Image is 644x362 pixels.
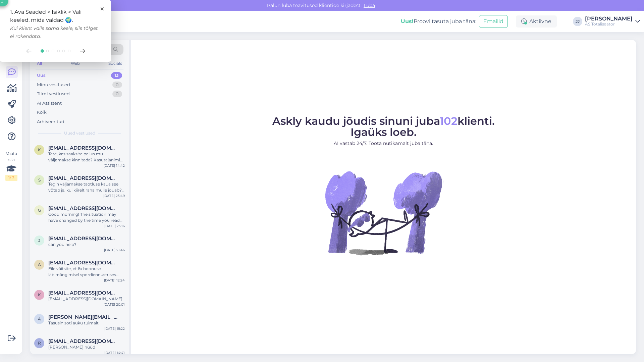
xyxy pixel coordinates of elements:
div: Eile väitsite, et 6x boonuse läbimängimisel spordiennustuses läheb arvesse lisaks boonuserahale k... [48,266,125,278]
button: Emailid [479,15,508,28]
i: Kui klient valis sama keele, siis tõlget ei rakendata. [10,25,98,39]
span: k [38,292,41,297]
div: Uus [37,72,46,79]
div: JJ [573,17,582,26]
div: Web [69,59,81,68]
div: [DATE] 23:16 [104,223,125,228]
div: [DATE] 20:01 [104,302,125,307]
span: a [38,262,41,267]
span: k [38,147,41,152]
span: jakov89@mail.ru [48,236,118,242]
span: A [38,316,41,321]
div: Tasusin soti auku tuimalt [48,320,125,326]
div: 1. Ava Seaded > Isiklik > Vali keeled, mida valdad 🌍. [10,8,101,40]
div: Aktiivne [516,15,557,28]
span: raunosaul@gmail.com [48,338,118,344]
div: All [36,59,43,68]
div: 13 [111,72,122,79]
span: Askly kaudu jõudis sinuni juba klienti. Igaüks loeb. [272,114,495,139]
div: Kõik [37,109,47,116]
div: Good morning! The situation may have changed by the time you read this message, but, as of now, I... [48,211,125,223]
span: j [38,238,40,243]
div: [EMAIL_ADDRESS][DOMAIN_NAME] [48,296,125,302]
div: AS Totalisaator [585,21,633,27]
div: Proovi tasuta juba täna: [401,17,476,25]
div: [DATE] 14:42 [104,163,125,168]
span: aivar.vilbre@gmail.com [48,260,118,266]
div: Minu vestlused [37,82,70,88]
span: kardomaadre@msn.com [48,145,118,151]
span: r [38,341,41,346]
div: [PERSON_NAME] [585,16,633,21]
span: g [38,208,41,213]
div: [PERSON_NAME] nüüd [48,344,125,350]
span: Andres.siska@gmail.com [48,314,118,320]
div: Arhiveeritud [37,118,64,125]
div: [DATE] 12:24 [104,278,125,283]
div: [DATE] 19:22 [104,326,125,331]
div: [DATE] 21:46 [104,248,125,253]
span: 102 [440,114,458,127]
span: guistruecker@gmail.com [48,205,118,211]
div: can you help? [48,242,125,248]
span: Uued vestlused [64,130,95,136]
div: Socials [107,59,123,68]
span: karmojeff@gmail.com [48,290,118,296]
div: Tegin väljamakse taotluse kaua see võtab ja, kui kiirelt raha mulle jõuab? Kus ma näen , et see k... [48,181,125,193]
img: No Chat active [323,152,444,273]
div: [DATE] 23:49 [103,193,125,198]
span: s [38,177,41,183]
div: Vaata siia [5,151,17,181]
div: 0 [112,91,122,97]
span: Luba [362,2,377,8]
span: stenver347@gmail.com [48,175,118,181]
b: Uus! [401,18,414,24]
div: [DATE] 14:41 [104,350,125,355]
p: AI vastab 24/7. Tööta nutikamalt juba täna. [272,140,495,147]
a: [PERSON_NAME]AS Totalisaator [585,16,640,27]
div: Tiimi vestlused [37,91,70,97]
div: 0 [112,82,122,88]
div: AI Assistent [37,100,62,107]
div: 1 / 3 [5,175,17,181]
div: Tere, kas saaksite palun mu väljamakse kinnitada? Kasutajanimi on kardom [48,151,125,163]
